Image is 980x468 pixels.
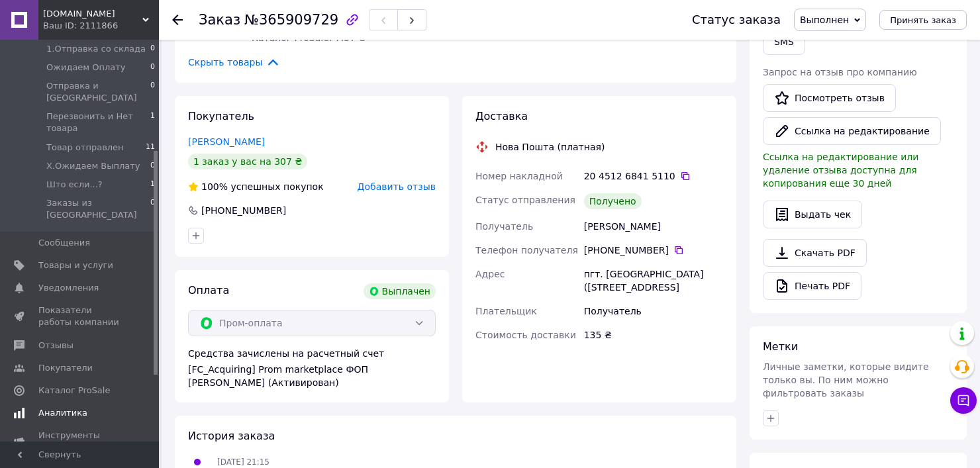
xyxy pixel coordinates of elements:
span: Х.Ожидаем Выплату [46,160,140,172]
span: Адрес [475,269,505,279]
span: Инструменты вебмастера и SEO [38,430,122,453]
span: 11 [146,142,155,154]
span: Плательщик [475,306,537,316]
a: Скачать PDF [763,239,867,267]
span: 0 [150,80,155,104]
div: Получено [584,193,642,209]
button: Принять заказ [879,10,967,30]
span: Patelnya.net [43,8,142,20]
a: Печать PDF [763,272,861,300]
span: Ожидаем Оплату [46,62,126,73]
div: Получатель [581,299,726,323]
span: 1.Отправка со склада [46,43,146,55]
div: 1 заказ у вас на 307 ₴ [188,154,307,169]
span: Покупатели [38,362,93,374]
span: Номер накладной [475,171,563,181]
span: Добавить отзыв [358,181,436,192]
span: Показатели работы компании [38,304,122,328]
div: [FC_Acquiring] Prom marketplace ФОП [PERSON_NAME] (Активирован) [188,363,436,389]
button: Выдать чек [763,201,862,228]
button: Чат с покупателем [950,387,977,414]
span: Оплата [188,284,229,297]
div: пгт. [GEOGRAPHIC_DATA] ([STREET_ADDRESS] [581,262,726,299]
span: Перезвонить и Нет товара [46,111,150,134]
span: Получатель [475,221,533,232]
div: Вернуться назад [172,13,183,26]
span: Уведомления [38,282,99,294]
span: Аналитика [38,407,87,419]
div: [PHONE_NUMBER] [200,204,287,217]
span: №365909729 [244,12,338,28]
span: Покупатель [188,110,254,122]
div: [PHONE_NUMBER] [584,244,723,257]
div: успешных покупок [188,180,324,193]
a: Посмотреть отзыв [763,84,896,112]
span: 0 [150,160,155,172]
div: [PERSON_NAME] [581,214,726,238]
button: Ссылка на редактирование [763,117,941,145]
span: Доставка [475,110,528,122]
button: SMS [763,28,805,55]
span: Заказы из [GEOGRAPHIC_DATA] [46,197,150,221]
span: [DATE] 21:15 [217,457,269,467]
span: Сообщения [38,237,90,249]
span: Товар отправлен [46,142,124,154]
div: Нова Пошта (платная) [492,140,608,154]
span: 0 [150,197,155,221]
span: 0 [150,43,155,55]
span: Скрыть товары [188,55,280,70]
span: Отзывы [38,340,73,351]
div: 20 4512 6841 5110 [584,169,723,183]
span: Личные заметки, которые видите только вы. По ним можно фильтровать заказы [763,361,929,398]
span: Товары и услуги [38,259,113,271]
span: Стоимость доставки [475,330,576,340]
span: Принять заказ [890,15,956,25]
span: Запрос на отзыв про компанию [763,67,917,77]
a: [PERSON_NAME] [188,136,265,147]
span: 100% [201,181,228,192]
span: 1 [150,179,155,191]
span: 1 [150,111,155,134]
div: Средства зачислены на расчетный счет [188,347,436,389]
div: Выплачен [364,283,436,299]
span: Заказ [199,12,240,28]
span: Каталог ProSale [38,385,110,397]
span: Телефон получателя [475,245,578,256]
span: Выполнен [800,15,849,25]
span: Каталог ProSale: 7.57 ₴ [252,32,366,43]
span: Што если...? [46,179,103,191]
div: Статус заказа [692,13,781,26]
div: Ваш ID: 2111866 [43,20,159,32]
span: История заказа [188,430,275,442]
span: Статус отправления [475,195,575,205]
div: 135 ₴ [581,323,726,347]
span: 0 [150,62,155,73]
span: Отправка и [GEOGRAPHIC_DATA] [46,80,150,104]
span: Ссылка на редактирование или удаление отзыва доступна для копирования еще 30 дней [763,152,918,189]
span: Метки [763,340,798,353]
